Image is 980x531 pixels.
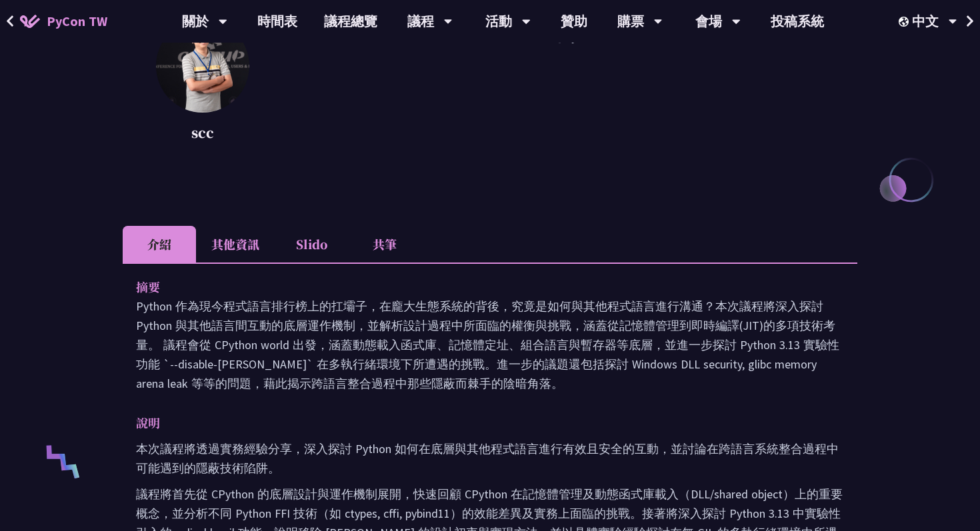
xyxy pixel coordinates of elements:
span: PyCon TW [47,11,107,31]
img: Locale Icon [899,17,912,27]
p: scc [156,123,249,143]
p: 本次議程將透過實務經驗分享，深入探討 Python 如何在底層與其他程式語言進行有效且安全的互動，並討論在跨語言系統整合過程中可能遇到的隱蔽技術陷阱。 [136,439,844,478]
img: Home icon of PyCon TW 2025 [20,15,40,28]
p: Python 作為現今程式語言排行榜上的扛壩子，在龐大生態系統的背後，究竟是如何與其他程式語言進行溝通？本次議程將深入探討 Python 與其他語言間互動的底層運作機制，並解析設計過程中所面臨的... [136,296,844,393]
li: 介紹 [123,226,196,263]
p: scc@cycraft [283,26,857,146]
img: scc [156,19,249,113]
p: 摘要 [136,277,817,296]
li: 共筆 [348,226,421,263]
li: Slido [275,226,348,263]
p: 說明 [136,413,817,432]
a: PyCon TW [7,5,121,38]
li: 其他資訊 [196,226,275,263]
